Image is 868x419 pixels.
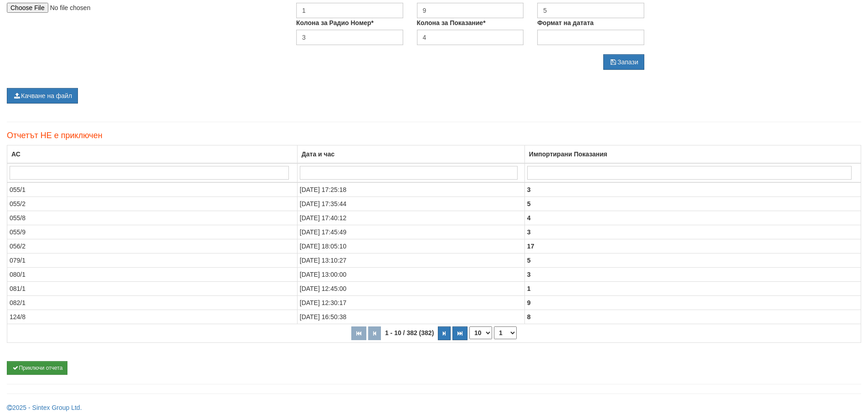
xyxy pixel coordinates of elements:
label: Формат на датата [537,18,594,27]
td: [DATE] 12:45:00 [297,282,524,296]
td: [DATE] 17:40:12 [297,211,524,225]
b: 3 [527,271,531,278]
td: [DATE] 13:00:00 [297,268,524,282]
button: Последна страница [452,326,467,340]
input: Запишете формата с латински букви [537,30,644,45]
label: Колона за Радио Номер* [296,18,374,27]
td: 079/1 [7,253,298,268]
td: 056/2 [7,239,298,253]
b: 5 [527,200,531,207]
b: 3 [527,186,531,193]
td: 124/8 [7,310,298,324]
td: 081/1 [7,282,298,296]
button: Качване на файл [7,88,78,103]
b: 5 [527,257,531,264]
div: Дата и час [300,148,522,160]
button: Предишна страница [368,326,381,340]
td: 055/9 [7,225,298,239]
td: 055/8 [7,211,298,225]
h4: Отчетът НЕ е приключен [7,131,861,140]
label: Колона за Показание* [417,18,486,27]
td: [DATE] 13:10:27 [297,253,524,268]
span: 1 - 10 / 382 (382) [383,329,436,336]
td: [DATE] 16:50:38 [297,310,524,324]
select: Брой редове на страница [469,326,492,339]
b: 9 [527,299,531,306]
td: [DATE] 18:05:10 [297,239,524,253]
th: Импортирани Показания: No sort applied, activate to apply an ascending sort [524,145,861,164]
button: Следваща страница [438,326,451,340]
select: Страница номер [494,326,517,339]
th: Дата и час: No sort applied, activate to apply an ascending sort [297,145,524,164]
div: Импортирани Показания [527,148,858,160]
td: [DATE] 12:30:17 [297,296,524,310]
b: 8 [527,313,531,321]
td: 080/1 [7,268,298,282]
div: АС [10,148,295,160]
td: [DATE] 17:25:18 [297,182,524,197]
td: 055/1 [7,182,298,197]
b: 1 [527,285,531,292]
b: 3 [527,228,531,236]
button: Запази [603,54,644,70]
td: [DATE] 17:35:44 [297,197,524,211]
td: [DATE] 17:45:49 [297,225,524,239]
button: Първа страница [351,326,366,340]
a: 2025 - Sintex Group Ltd. [7,404,82,411]
th: АС: No sort applied, activate to apply an ascending sort [7,145,298,164]
td: 055/2 [7,197,298,211]
b: 17 [527,243,534,250]
button: Приключи отчета [7,361,67,375]
b: 4 [527,214,531,222]
td: 082/1 [7,296,298,310]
